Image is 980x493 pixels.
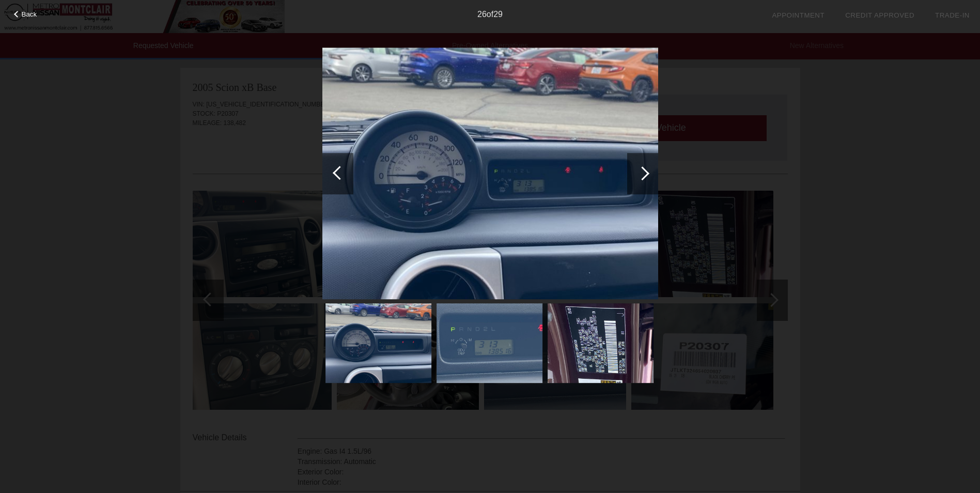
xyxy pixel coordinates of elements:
img: image.aspx [437,303,542,383]
a: Trade-In [935,11,970,19]
span: 29 [493,10,503,19]
img: image.aspx [322,48,658,300]
img: image.aspx [325,303,431,383]
a: Appointment [772,11,825,19]
img: image.aspx [548,303,654,383]
span: Back [22,10,37,18]
a: Credit Approved [845,11,914,19]
span: 26 [477,10,487,19]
